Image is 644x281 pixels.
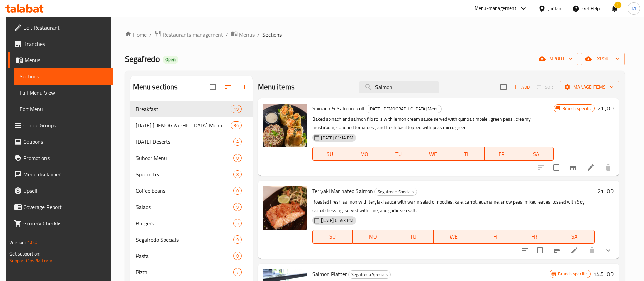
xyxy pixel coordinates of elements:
[23,154,108,162] span: Promotions
[206,80,220,94] span: Select all sections
[20,89,108,97] span: Full Menu View
[312,186,373,196] span: Teriyaki Marinated Salmon
[136,252,233,260] div: Pasta
[350,149,379,159] span: MO
[312,103,364,113] span: Spinach & Salmon Roll
[8,52,113,68] a: Menus
[549,242,565,259] button: Branch-specific-item
[14,85,113,101] a: Full Menu View
[315,232,350,242] span: SU
[512,83,531,91] span: Add
[130,264,253,280] div: Pizza7
[554,230,595,244] button: SA
[163,56,178,64] div: Open
[453,149,482,159] span: TH
[381,147,416,161] button: TU
[555,270,590,277] span: Branch specific
[130,231,253,248] div: Segafredo Specials9
[597,104,614,113] h6: 21 JOD
[374,188,417,196] div: Segafredo Specials
[312,198,595,215] p: Roasted Fresh salmon with teryiaki sauce with warm salad of noodles, kale, carrot, edamame, snow ...
[347,147,381,161] button: MO
[533,243,547,258] span: Select to update
[233,219,242,227] div: items
[233,203,242,211] div: items
[318,217,356,224] span: [DATE] 01:53 PM
[9,256,52,265] a: Support.OpsPlatform
[393,230,434,244] button: TU
[514,230,554,244] button: FR
[20,72,108,81] span: Sections
[136,138,233,146] span: [DATE] Deserts
[517,242,533,259] button: sort-choices
[8,36,113,52] a: Branches
[312,115,554,132] p: Baked spinach and salmon filo rolls with lemon cream sauce served with quinoa timbale , green pea...
[597,186,614,196] h6: 21 JOD
[312,269,347,279] span: Salmon Platter
[14,68,113,85] a: Sections
[9,238,26,247] span: Version:
[136,154,233,162] span: Suhoor Menu
[263,186,307,230] img: Teriyaki Marinated Salmon
[263,104,307,147] img: Spinach & Salmon Roll
[366,105,441,113] span: [DATE] [DEMOGRAPHIC_DATA] Menu
[559,105,594,112] span: Branch specific
[125,51,160,67] span: Segafredo
[136,121,231,129] span: [DATE] [DEMOGRAPHIC_DATA] Menu
[604,246,612,254] svg: Show Choices
[130,182,253,199] div: Coffee beans0
[231,106,241,112] span: 19
[231,30,255,39] a: Menus
[130,248,253,264] div: Pasta8
[136,170,233,178] span: Special tea
[149,31,152,39] li: /
[366,105,442,113] div: Ramadan IFTAR Menu
[496,80,511,94] span: Select section
[136,203,233,211] span: Salads
[586,55,619,63] span: export
[600,159,617,176] button: delete
[8,134,113,150] a: Coupons
[416,147,450,161] button: WE
[136,219,233,227] span: Burgers
[239,31,255,39] span: Menus
[258,82,295,92] h2: Menu items
[581,53,625,65] button: export
[8,182,113,199] a: Upsell
[8,199,113,215] a: Coverage Report
[375,188,417,196] span: Segafredo Specials
[220,79,236,95] span: Sort sections
[233,235,242,244] div: items
[8,117,113,134] a: Choice Groups
[234,155,241,161] span: 8
[136,187,233,195] span: Coffee beans
[549,160,564,175] span: Select to update
[130,215,253,231] div: Burgers5
[130,117,253,134] div: [DATE] [DEMOGRAPHIC_DATA] Menu36
[419,149,447,159] span: WE
[560,81,619,93] button: Manage items
[234,188,241,194] span: 0
[130,166,253,182] div: Special tea8
[396,232,431,242] span: TU
[450,147,484,161] button: TH
[130,199,253,215] div: Salads9
[23,203,108,211] span: Coverage Report
[312,147,347,161] button: SU
[233,252,242,260] div: items
[519,147,553,161] button: SA
[163,31,223,39] span: Restaurants management
[262,31,282,39] span: Sections
[557,232,592,242] span: SA
[23,40,108,48] span: Branches
[8,19,113,36] a: Edit Restaurant
[349,270,390,278] span: Segafredo Specials
[436,232,471,242] span: WE
[359,81,439,93] input: search
[315,149,344,159] span: SU
[231,121,241,129] div: items
[233,170,242,178] div: items
[234,139,241,145] span: 4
